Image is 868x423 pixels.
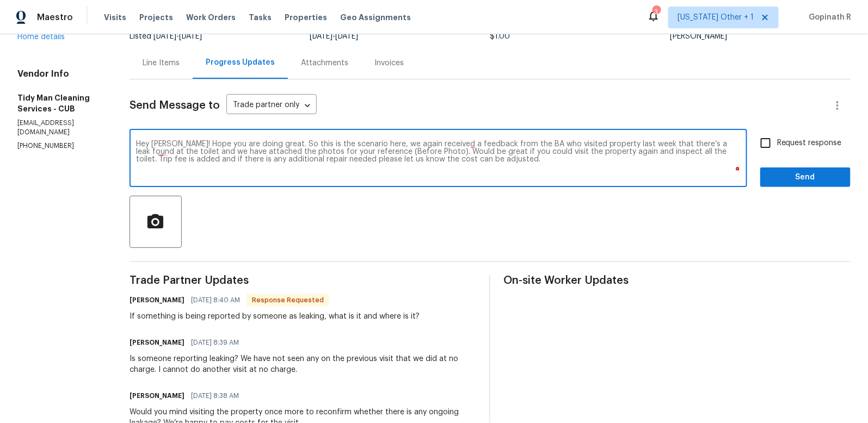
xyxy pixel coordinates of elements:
[760,167,851,188] button: Send
[17,33,65,41] a: Home details
[139,12,173,23] span: Projects
[777,138,842,149] span: Request response
[17,69,103,79] h4: Vendor Info
[37,12,73,23] span: Maestro
[340,12,411,23] span: Geo Assignments
[130,100,220,111] span: Send Message to
[769,171,842,184] span: Send
[805,12,852,23] span: Gopinath R
[136,140,741,178] textarea: Hey [PERSON_NAME]! Hope you are doing great. So this is the scenario here, we again received a fe...
[179,33,202,40] span: [DATE]
[678,12,754,23] span: [US_STATE] Other + 1
[130,337,184,348] h6: [PERSON_NAME]
[335,33,358,40] span: [DATE]
[206,57,275,68] div: Progress Updates
[226,97,317,115] div: Trade partner only
[310,33,358,40] span: -
[503,275,851,286] span: On-site Worker Updates
[153,33,202,40] span: -
[130,275,477,286] span: Trade Partner Updates
[17,92,103,114] h5: Tidy Man Cleaning Services - CUB
[153,33,176,40] span: [DATE]
[490,33,510,40] span: $1.00
[249,14,272,21] span: Tasks
[130,353,477,375] div: Is someone reporting leaking? We have not seen any on the previous visit that we did at no charge...
[191,295,240,306] span: [DATE] 8:40 AM
[310,33,333,40] span: [DATE]
[191,390,239,401] span: [DATE] 8:38 AM
[143,58,180,69] div: Line Items
[374,58,404,69] div: Invoices
[130,33,202,40] span: Listed
[191,337,239,348] span: [DATE] 8:39 AM
[301,58,348,69] div: Attachments
[670,33,851,40] div: [PERSON_NAME]
[130,311,420,322] div: If something is being reported by someone as leaking, what is it and where is it?
[285,12,327,23] span: Properties
[17,119,103,137] p: [EMAIL_ADDRESS][DOMAIN_NAME]
[130,390,184,401] h6: [PERSON_NAME]
[130,295,184,306] h6: [PERSON_NAME]
[652,7,660,17] div: 3
[186,12,236,23] span: Work Orders
[104,12,126,23] span: Visits
[17,141,103,151] p: [PHONE_NUMBER]
[248,295,328,306] span: Response Requested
